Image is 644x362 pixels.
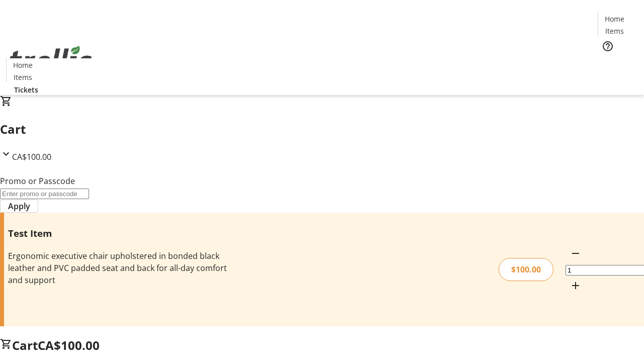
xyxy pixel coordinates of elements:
[598,26,630,36] a: Items
[8,226,228,240] h3: Test Item
[566,243,586,263] button: Decrement by one
[13,60,33,70] span: Home
[605,26,624,36] span: Items
[598,36,618,56] button: Help
[7,72,39,82] a: Items
[8,200,30,212] span: Apply
[8,250,228,286] div: Ergonomic executive chair upholstered in bonded black leather and PVC padded seat and back for al...
[598,14,630,24] a: Home
[6,35,96,85] img: Orient E2E Organization bFzNIgylTv's Logo
[14,72,32,82] span: Items
[6,84,46,95] a: Tickets
[14,84,38,95] span: Tickets
[12,151,51,162] span: CA$100.00
[605,14,624,24] span: Home
[499,258,553,281] div: $100.00
[598,58,638,69] a: Tickets
[38,337,100,353] span: CA$100.00
[566,276,586,296] button: Increment by one
[606,58,630,69] span: Tickets
[7,60,39,70] a: Home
